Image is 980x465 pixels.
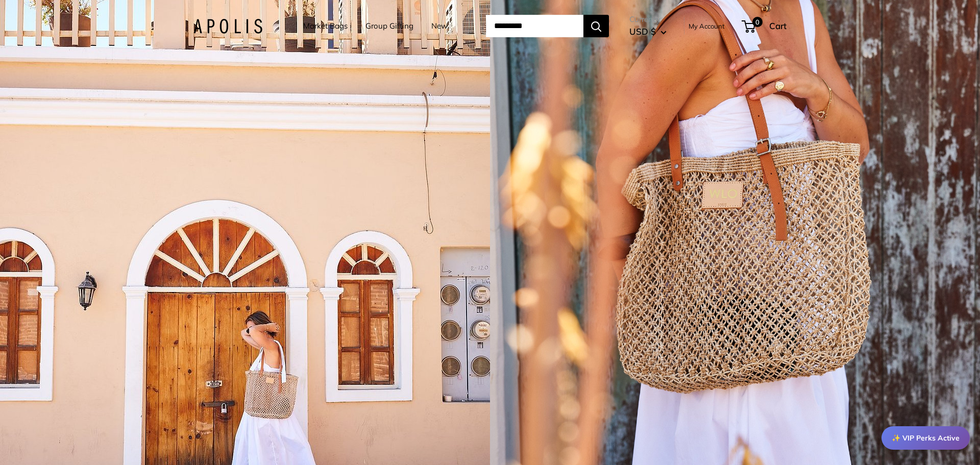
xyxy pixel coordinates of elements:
[752,17,763,27] span: 0
[431,19,448,33] a: New
[486,15,583,37] input: Search...
[583,15,609,37] button: Search
[365,19,413,33] a: Group Gifting
[303,19,348,33] a: Market Bags
[689,20,725,32] a: My Account
[629,12,667,27] span: Currency
[629,23,667,40] button: USD $
[881,426,970,450] div: ✨ VIP Perks Active
[629,26,656,37] span: USD $
[193,19,262,34] img: Apolis
[743,18,787,34] a: 0 Cart
[769,20,787,31] span: Cart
